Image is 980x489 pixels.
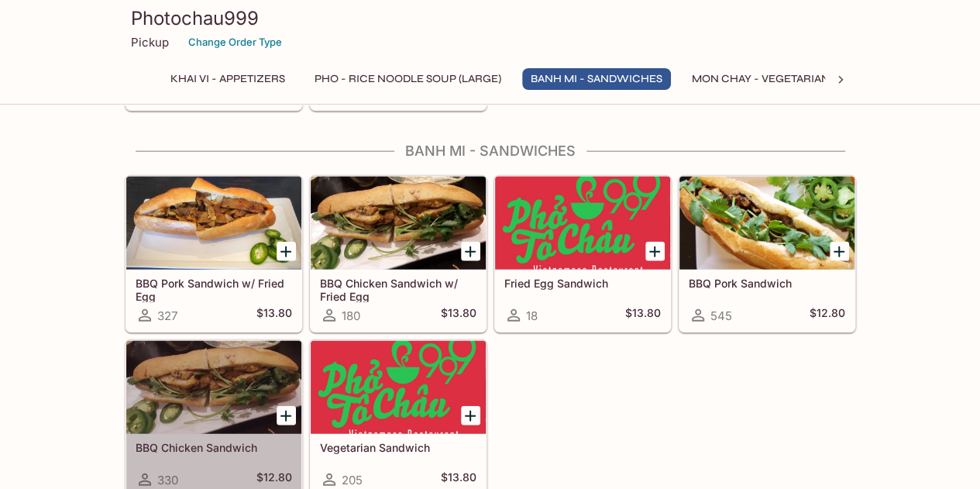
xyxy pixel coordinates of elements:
[441,470,476,489] h5: $13.80
[126,176,302,332] a: BBQ Pork Sandwich w/ Fried Egg327$13.80
[461,242,480,261] button: Add BBQ Chicken Sandwich w/ Fried Egg
[181,30,289,54] button: Change Order Type
[306,68,510,90] button: Pho - Rice Noodle Soup (Large)
[125,143,856,160] h4: Banh Mi - Sandwiches
[495,177,670,270] div: Fried Egg Sandwich
[131,35,169,50] p: Pickup
[256,470,292,489] h5: $12.80
[320,277,476,302] h5: BBQ Chicken Sandwich w/ Fried Egg
[625,306,661,325] h5: $13.80
[157,473,178,487] span: 330
[126,341,301,434] div: BBQ Chicken Sandwich
[256,306,292,325] h5: $13.80
[311,341,486,434] div: Vegetarian Sandwich
[710,308,732,323] span: 545
[810,306,845,325] h5: $12.80
[679,177,854,270] div: BBQ Pork Sandwich
[310,176,487,332] a: BBQ Chicken Sandwich w/ Fried Egg180$13.80
[136,277,292,302] h5: BBQ Pork Sandwich w/ Fried Egg
[683,68,890,90] button: Mon Chay - Vegetarian Entrees
[461,406,480,425] button: Add Vegetarian Sandwich
[277,406,296,425] button: Add BBQ Chicken Sandwich
[522,68,671,90] button: Banh Mi - Sandwiches
[157,308,177,323] span: 327
[689,277,845,290] h5: BBQ Pork Sandwich
[441,306,476,325] h5: $13.80
[162,68,294,90] button: Khai Vi - Appetizers
[131,6,850,30] h3: Photochau999
[494,176,671,332] a: Fried Egg Sandwich18$13.80
[311,177,486,270] div: BBQ Chicken Sandwich w/ Fried Egg
[126,177,301,270] div: BBQ Pork Sandwich w/ Fried Egg
[645,242,665,261] button: Add Fried Egg Sandwich
[342,308,360,323] span: 180
[504,277,661,290] h5: Fried Egg Sandwich
[342,473,363,487] span: 205
[320,441,476,454] h5: Vegetarian Sandwich
[136,441,292,454] h5: BBQ Chicken Sandwich
[277,242,296,261] button: Add BBQ Pork Sandwich w/ Fried Egg
[830,242,849,261] button: Add BBQ Pork Sandwich
[526,308,538,323] span: 18
[679,176,855,332] a: BBQ Pork Sandwich545$12.80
